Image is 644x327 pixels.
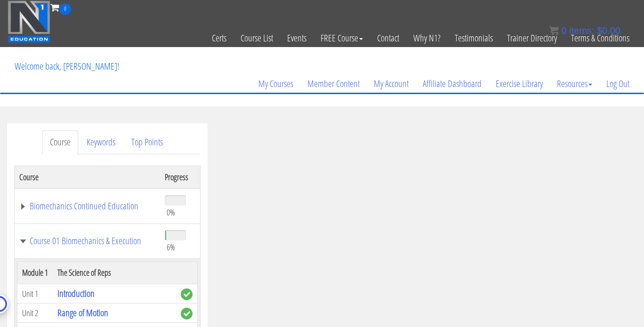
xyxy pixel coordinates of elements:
[370,15,406,61] a: Contact
[181,288,193,300] span: complete
[50,1,71,14] a: 0
[59,3,71,15] span: 0
[500,15,564,61] a: Trainer Directory
[57,306,108,319] a: Range of Motion
[19,236,155,246] a: Course 01 Biomechanics & Execution
[406,15,448,61] a: Why N1?
[17,284,53,303] td: Unit 1
[160,166,201,188] th: Progress
[549,26,559,35] img: icon11.png
[233,15,280,61] a: Course List
[79,130,123,154] a: Keywords
[53,262,176,284] th: The Science of Reps
[489,61,550,106] a: Exercise Library
[8,48,126,85] p: Welcome back, [PERSON_NAME]!
[367,61,416,106] a: My Account
[597,25,602,36] span: $
[19,201,155,211] a: Biomechanics Continued Education
[314,15,370,61] a: FREE Course
[17,303,53,323] td: Unit 2
[280,15,314,61] a: Events
[124,130,170,154] a: Top Points
[251,61,300,106] a: My Courses
[167,242,175,252] span: 6%
[300,61,367,106] a: Member Content
[599,61,636,106] a: Log Out
[8,0,50,43] img: n1-education
[57,287,95,300] a: Introduction
[549,25,620,36] a: 0 items: $0.00
[167,207,175,217] span: 0%
[564,15,636,61] a: Terms & Conditions
[205,15,233,61] a: Certs
[15,166,160,188] th: Course
[17,262,53,284] th: Module 1
[569,25,594,36] span: items:
[550,61,599,106] a: Resources
[416,61,489,106] a: Affiliate Dashboard
[181,308,193,319] span: complete
[448,15,500,61] a: Testimonials
[561,25,566,36] span: 0
[597,25,620,36] bdi: 0.00
[42,130,78,154] a: Course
